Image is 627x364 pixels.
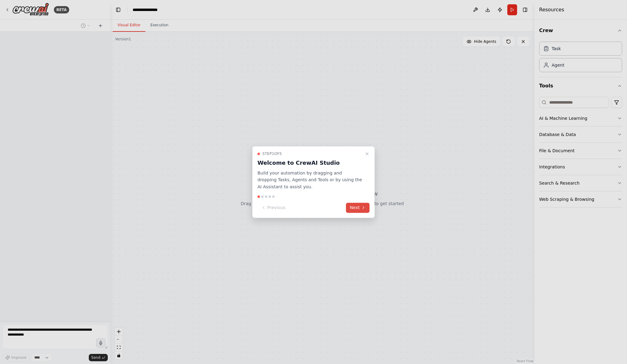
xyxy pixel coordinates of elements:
[257,203,289,213] button: Previous
[257,159,362,167] h3: Welcome to CrewAI Studio
[262,151,282,156] span: Step 1 of 5
[114,6,122,14] button: Hide left sidebar
[346,203,370,213] button: Next
[363,150,371,157] button: Close walkthrough
[257,170,362,190] p: Build your automation by dragging and dropping Tasks, Agents and Tools or by using the AI Assista...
